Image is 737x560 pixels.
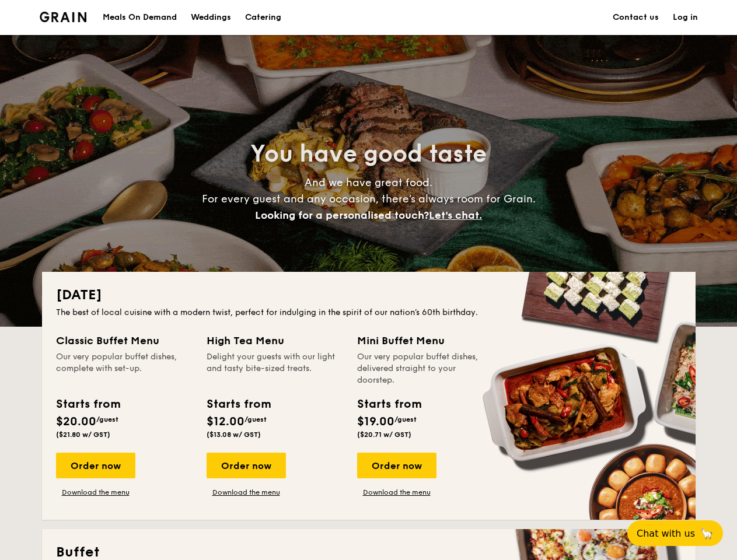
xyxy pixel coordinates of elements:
a: Download the menu [207,488,286,497]
div: Mini Buffet Menu [357,332,494,349]
div: Order now [56,453,135,478]
span: /guest [96,415,118,423]
div: Delight your guests with our light and tasty bite-sized treats. [207,351,343,386]
div: Starts from [207,395,270,413]
span: /guest [244,415,267,423]
span: /guest [394,415,417,423]
span: Let's chat. [429,209,482,222]
span: Chat with us [637,528,695,539]
span: You have good taste [250,140,487,168]
a: Download the menu [357,488,436,497]
div: Order now [207,453,286,478]
span: $19.00 [357,415,394,429]
a: Download the menu [56,488,135,497]
span: And we have great food. For every guest and any occasion, there’s always room for Grain. [202,176,536,222]
div: High Tea Menu [207,332,343,349]
div: Starts from [357,395,421,413]
div: Our very popular buffet dishes, complete with set-up. [56,351,193,386]
div: Starts from [56,395,120,413]
img: Grain [40,12,87,22]
span: $20.00 [56,415,96,429]
button: Chat with us🦙 [627,520,723,546]
span: Looking for a personalised touch? [255,209,429,222]
span: ($13.08 w/ GST) [207,430,261,439]
span: 🦙 [700,527,714,540]
div: Order now [357,453,436,478]
span: $12.00 [207,415,244,429]
a: Logotype [40,12,87,22]
span: ($21.80 w/ GST) [56,430,110,439]
span: ($20.71 w/ GST) [357,430,411,439]
div: The best of local cuisine with a modern twist, perfect for indulging in the spirit of our nation’... [56,307,682,318]
div: Classic Buffet Menu [56,332,193,349]
h2: [DATE] [56,286,682,304]
div: Our very popular buffet dishes, delivered straight to your doorstep. [357,351,494,386]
